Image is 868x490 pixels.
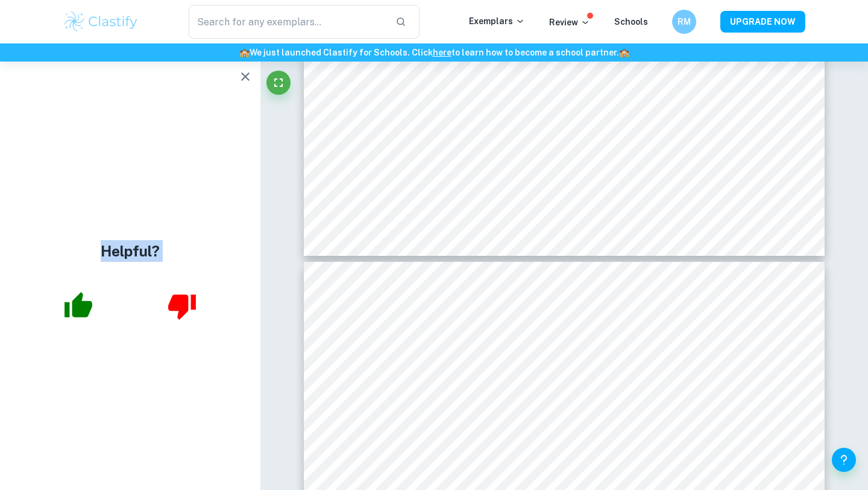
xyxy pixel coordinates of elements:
span: 🏫 [239,48,250,57]
h6: We just launched Clastify for Schools. Click to learn how to become a school partner. [2,46,866,59]
input: Search for any exemplars... [189,5,386,39]
a: here [433,48,451,57]
button: Fullscreen [266,71,291,95]
img: Clastify logo [63,10,139,34]
span: 🏫 [619,48,629,57]
h6: RM [678,15,691,28]
button: Help and Feedback [832,448,856,472]
a: Schools [614,17,648,27]
button: RM [672,10,696,34]
button: UPGRADE NOW [720,11,805,33]
p: Exemplars [469,14,525,28]
p: Review [549,16,590,29]
h4: Helpful? [101,240,160,262]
